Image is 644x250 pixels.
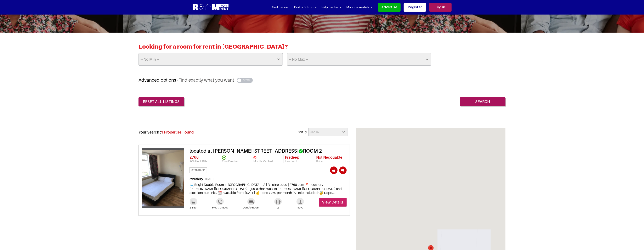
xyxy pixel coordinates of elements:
[190,160,220,163] p: PCM Incl. Bills
[316,155,342,159] span: Not Negotiable
[142,150,184,206] img: Photo 1 of common area located at Stafford Cl, London NW6 5TW, UK located at 1 Stafford Cl, Londo...
[192,4,229,11] img: Logo for Room for Rent, featuring a welcoming design with a house icon and modern typography
[192,200,195,204] img: Bathroom-icon
[190,177,205,181] strong: Availability :
[139,97,184,106] a: reset all listings
[460,97,505,106] input: Search
[161,130,194,134] span: 1 Properties Found
[346,4,372,10] a: Manage rentals
[253,156,256,159] img: card-verified
[285,155,299,159] span: Pradeep
[243,206,259,209] span: Double Room
[378,3,401,12] a: Advertise
[190,155,199,159] span: £760
[319,198,347,207] a: View Details
[222,156,226,160] img: card-verified
[249,200,254,204] img: Bad-icon
[299,149,303,153] img: correct
[296,206,304,209] span: Save
[190,177,347,183] span: [DATE]
[322,4,341,10] a: Help center
[299,200,302,204] img: Save-icon
[253,160,283,163] p: Mobile Verified
[404,3,426,12] a: Register
[294,4,317,10] a: Find a flatmate
[274,206,282,209] span: 2
[272,4,289,10] a: Find a room
[139,128,194,135] h4: Your Search :
[139,77,505,83] h3: Advanced options -
[296,200,304,209] a: Save-icon Save
[276,199,281,205] img: Bathroom-icon
[218,200,222,204] img: Phone-icon
[295,130,308,134] label: Sort By:
[222,160,251,163] p: Email Verified
[190,206,197,209] span: 2 Bath
[316,160,346,163] p: Price
[212,206,228,209] span: Free Contact
[139,43,505,53] h2: Looking for a room for rent in [GEOGRAPHIC_DATA]?
[190,167,207,173] span: Standard
[178,77,234,83] span: Find exactly what you want
[429,3,452,12] a: Log in
[285,160,314,163] p: Landlord
[190,177,347,198] div: 🛏️ Bright Double Room in [GEOGRAPHIC_DATA] – All Bills Included | £760 pcm 📍 Location: [PERSON_NA...
[190,148,347,154] h3: located at [PERSON_NAME][STREET_ADDRESS] ROOM 2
